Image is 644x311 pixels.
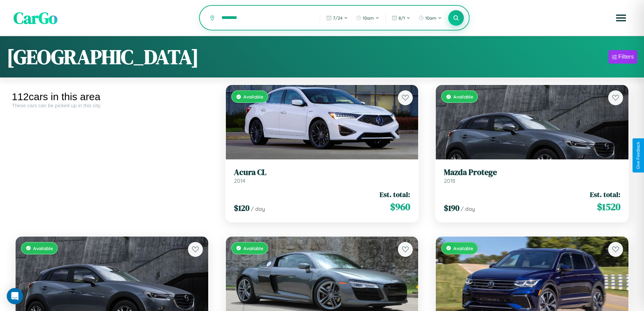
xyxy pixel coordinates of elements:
[323,13,351,23] button: 7/24
[12,91,212,103] div: 112 cars in this area
[234,168,410,184] a: Acura CL2014
[597,200,620,214] span: $ 1520
[353,13,383,23] button: 10am
[453,245,473,251] span: Available
[444,168,620,177] h3: Mazda Protege
[444,177,455,184] span: 2018
[425,15,436,21] span: 10am
[380,190,410,199] span: Est. total:
[363,15,374,21] span: 10am
[612,8,630,27] button: Open menu
[618,53,634,60] div: Filters
[390,200,410,214] span: $ 960
[636,142,641,169] div: Give Feedback
[444,168,620,184] a: Mazda Protege2018
[333,15,342,21] span: 7 / 24
[251,205,265,212] span: / day
[12,103,212,108] div: These cars can be picked up in this city.
[33,245,53,251] span: Available
[7,43,199,71] h1: [GEOGRAPHIC_DATA]
[243,94,263,99] span: Available
[234,202,249,214] span: $ 120
[453,94,473,99] span: Available
[461,205,475,212] span: / day
[399,15,405,21] span: 8 / 1
[415,13,445,23] button: 10am
[388,13,414,23] button: 8/1
[444,202,459,214] span: $ 190
[609,50,637,64] button: Filters
[14,7,57,29] span: CarGo
[234,177,245,184] span: 2014
[590,190,620,199] span: Est. total:
[7,288,23,304] div: Open Intercom Messenger
[234,168,410,177] h3: Acura CL
[243,245,263,251] span: Available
